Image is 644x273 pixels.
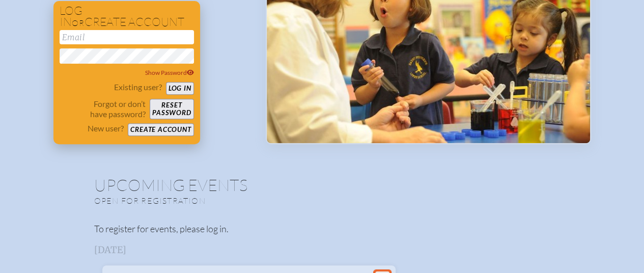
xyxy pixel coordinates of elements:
h1: Upcoming Events [94,177,550,193]
span: Show Password [145,69,194,76]
h3: [DATE] [94,245,550,255]
h1: Log in create account [60,5,194,28]
button: Create account [128,123,193,136]
button: Resetpassword [150,99,193,119]
input: Email [60,30,194,44]
p: Forgot or don’t have password? [60,99,146,119]
button: Log in [166,82,194,95]
p: To register for events, please log in. [94,222,550,236]
p: New user? [88,123,124,133]
p: Open for registration [94,196,363,206]
span: or [72,18,85,28]
p: Existing user? [114,82,162,92]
